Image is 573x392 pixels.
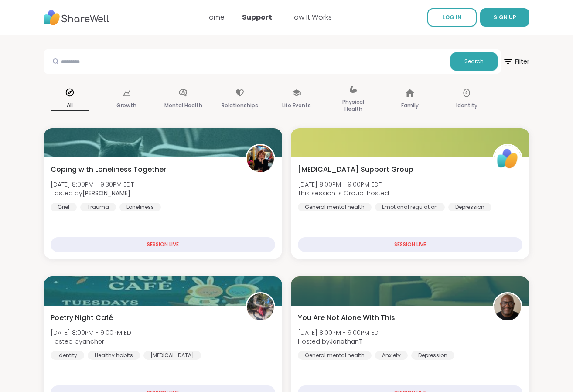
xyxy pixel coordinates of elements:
[494,145,521,172] img: ShareWell
[82,189,130,198] b: [PERSON_NAME]
[298,164,413,175] span: [MEDICAL_DATA] Support Group
[282,100,311,111] p: Life Events
[119,203,161,211] div: Loneliness
[51,337,134,346] span: Hosted by
[88,351,140,360] div: Healthy habits
[401,100,419,111] p: Family
[298,203,372,211] div: General mental health
[51,203,77,211] div: Grief
[51,180,134,189] span: [DATE] 8:00PM - 9:30PM EDT
[411,351,454,360] div: Depression
[480,8,529,27] button: SIGN UP
[51,189,134,198] span: Hosted by
[164,100,202,111] p: Mental Health
[448,203,491,211] div: Depression
[205,12,225,22] a: Home
[51,164,166,175] span: Coping with Loneliness Together
[298,337,382,346] span: Hosted by
[298,237,522,252] div: SESSION LIVE
[51,313,113,323] span: Poetry Night Café
[51,328,134,337] span: [DATE] 8:00PM - 9:00PM EDT
[503,49,529,74] button: Filter
[334,97,372,114] p: Physical Health
[51,237,275,252] div: SESSION LIVE
[298,180,389,189] span: [DATE] 8:00PM - 9:00PM EDT
[44,6,109,30] img: ShareWell Nav Logo
[503,51,529,72] span: Filter
[494,14,516,21] span: SIGN UP
[456,100,477,111] p: Identity
[298,328,382,337] span: [DATE] 8:00PM - 9:00PM EDT
[494,293,521,320] img: JonathanT
[80,203,116,211] div: Trauma
[330,337,363,346] b: JonathanT
[247,293,274,320] img: anchor
[375,203,445,211] div: Emotional regulation
[443,14,461,21] span: LOG IN
[143,351,201,360] div: [MEDICAL_DATA]
[298,313,395,323] span: You Are Not Alone With This
[242,12,272,22] a: Support
[247,145,274,172] img: Judy
[82,337,104,346] b: anchor
[298,351,372,360] div: General mental health
[450,52,498,71] button: Search
[464,58,484,65] span: Search
[51,100,89,111] p: All
[375,351,408,360] div: Anxiety
[222,100,258,111] p: Relationships
[290,12,332,22] a: How It Works
[116,100,136,111] p: Growth
[298,189,389,198] span: This session is Group-hosted
[427,8,477,27] a: LOG IN
[51,351,84,360] div: Identity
